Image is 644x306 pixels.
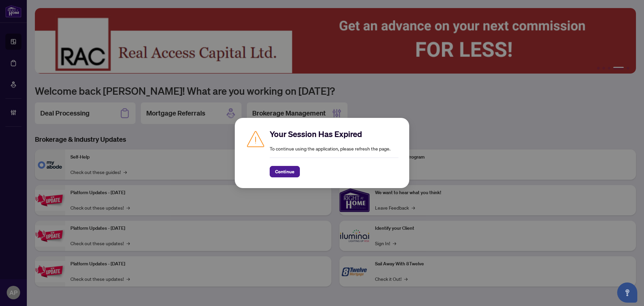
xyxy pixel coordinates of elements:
h2: Your Session Has Expired [270,129,398,139]
img: Caution icon [246,129,266,149]
button: Continue [270,166,300,177]
div: To continue using the application, please refresh the page. [270,129,398,177]
span: Continue [275,166,294,177]
button: Open asap [617,282,637,303]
